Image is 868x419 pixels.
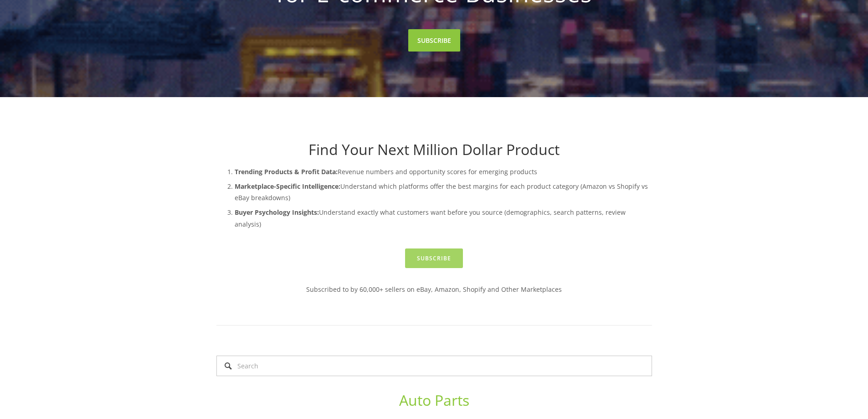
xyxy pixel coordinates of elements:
p: Understand which platforms offer the best margins for each product category (Amazon vs Shopify vs... [235,181,652,203]
p: Subscribed to by 60,000+ sellers on eBay, Amazon, Shopify and Other Marketplaces [216,284,652,295]
a: Subscribe [405,248,463,268]
a: SUBSCRIBE [408,29,460,52]
input: Search [216,356,652,376]
strong: Trending Products & Profit Data: [235,167,338,176]
a: Auto Parts [399,390,469,410]
p: Understand exactly what customers want before you source (demographics, search patterns, review a... [235,207,652,229]
strong: Buyer Psychology Insights: [235,208,319,217]
strong: Marketplace-Specific Intelligence: [235,182,340,191]
p: Revenue numbers and opportunity scores for emerging products [235,166,652,177]
h1: Find Your Next Million Dollar Product [216,141,652,158]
